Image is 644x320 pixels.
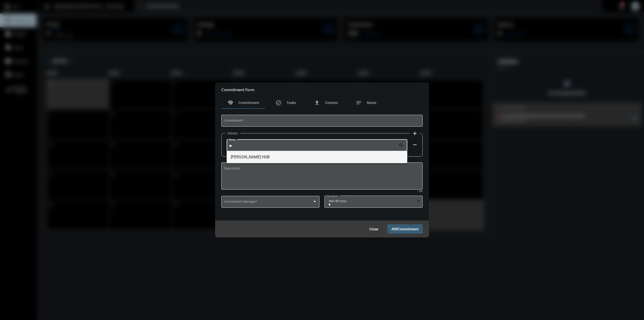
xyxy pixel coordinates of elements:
span: [PERSON_NAME] HUB [231,151,404,163]
span: Tasks [287,101,296,105]
mat-icon: handshake [227,100,233,106]
span: Close [369,227,378,231]
h2: Commitment Form [221,87,254,92]
button: AddCommitment [387,224,423,234]
span: Content [325,101,338,105]
mat-icon: remove [412,142,418,148]
mat-icon: file_upload [314,100,320,106]
span: Commitment [398,227,419,231]
mat-hint: / 200 [417,190,423,193]
mat-icon: search [399,143,405,149]
mat-icon: notes [356,100,362,106]
span: Add [391,227,419,231]
mat-icon: add [412,130,418,136]
button: Close [365,225,382,234]
mat-icon: task_alt [275,100,281,106]
label: Clients: [225,131,240,135]
span: Notes [367,101,376,105]
span: Commitment [238,101,259,105]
